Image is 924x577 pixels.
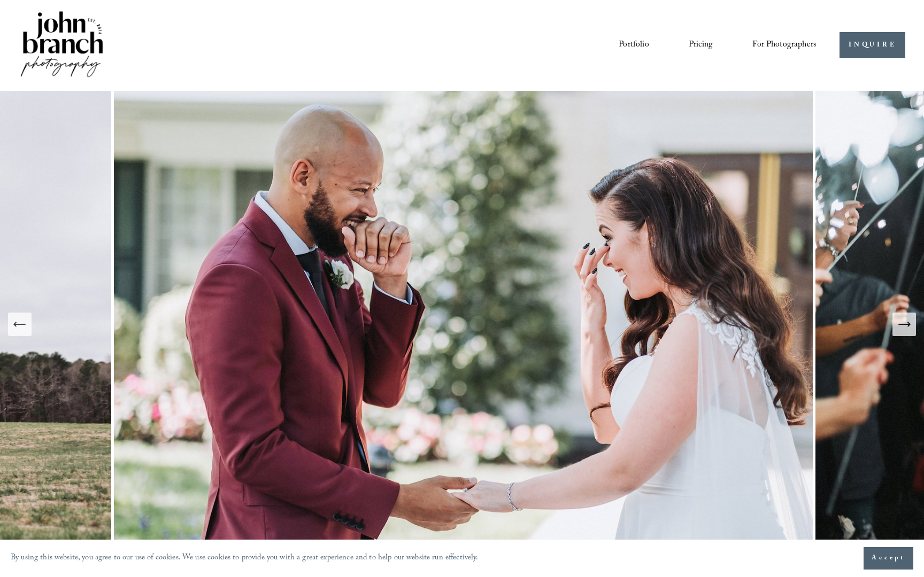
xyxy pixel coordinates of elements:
[619,36,649,54] a: Portfolio
[19,9,105,81] img: John Branch IV Photography
[864,547,913,570] button: Accept
[752,37,817,53] span: For Photographers
[689,36,713,54] a: Pricing
[114,91,815,558] img: Intimate Raleigh Wedding Photography
[840,32,905,58] a: INQUIRE
[8,313,32,336] button: Previous Slide
[11,551,479,566] p: By using this website, you agree to our use of cookies. We use cookies to provide you with a grea...
[872,553,905,564] span: Accept
[892,313,916,336] button: Next Slide
[752,36,817,54] a: folder dropdown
